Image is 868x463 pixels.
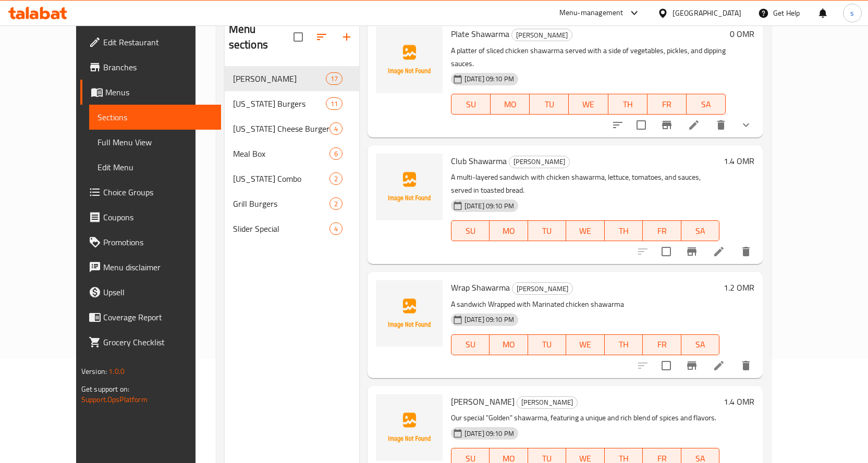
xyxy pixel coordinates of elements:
[724,280,754,295] h6: 1.2 OMR
[233,172,329,185] span: [US_STATE] Combo
[233,72,326,85] div: Baba Shawarma
[494,337,523,352] span: MO
[233,222,329,235] span: Slider Special
[630,114,652,136] span: Select to update
[654,112,679,137] button: Branch-specific-item
[229,21,294,53] h2: Menu sections
[713,359,725,372] a: Edit menu item
[708,112,733,137] button: delete
[451,334,490,355] button: SU
[491,94,530,115] button: MO
[569,94,608,115] button: WE
[103,311,213,323] span: Coverage Report
[850,7,854,19] span: s
[81,365,107,378] span: Version:
[647,337,677,352] span: FR
[559,7,624,19] div: Menu-management
[456,337,485,352] span: SU
[456,97,486,112] span: SU
[643,220,681,241] button: FR
[108,365,125,378] span: 1.0.0
[330,174,342,184] span: 2
[326,97,343,110] div: items
[673,7,741,19] div: [GEOGRAPHIC_DATA]
[679,353,704,378] button: Branch-specific-item
[528,220,566,241] button: TU
[460,74,518,84] span: [DATE] 09:10 PM
[609,337,639,352] span: TH
[225,191,359,216] div: Grill Burgers2
[530,94,569,115] button: TU
[225,216,359,241] div: Slider Special4
[733,353,759,378] button: delete
[330,124,342,134] span: 4
[509,156,570,168] div: Baba Shawarma
[233,97,326,110] span: [US_STATE] Burgers
[691,97,722,112] span: SA
[376,280,443,347] img: Wrap Shawarma
[608,94,647,115] button: TH
[103,261,213,273] span: Menu disclaimer
[451,298,719,311] p: A sandwich Wrapped with Marinated chicken shawarma
[490,220,528,241] button: MO
[605,220,643,241] button: TH
[103,36,213,48] span: Edit Restaurant
[451,394,515,409] span: [PERSON_NAME]
[233,147,329,160] span: Meal Box
[605,112,630,137] button: sort-choices
[566,334,604,355] button: WE
[509,156,569,168] span: [PERSON_NAME]
[80,30,221,55] a: Edit Restaurant
[97,136,213,148] span: Full Menu View
[225,141,359,166] div: Meal Box6
[733,239,759,264] button: delete
[225,91,359,116] div: [US_STATE] Burgers11
[81,382,129,396] span: Get support on:
[460,201,518,211] span: [DATE] 09:10 PM
[103,61,213,73] span: Branches
[456,223,485,239] span: SU
[81,393,148,406] a: Support.OpsPlatform
[655,241,677,262] span: Select to update
[326,99,342,109] span: 11
[686,223,715,239] span: SA
[512,29,572,41] span: [PERSON_NAME]
[613,97,643,112] span: TH
[80,280,221,305] a: Upsell
[532,223,562,239] span: TU
[687,94,726,115] button: SA
[80,255,221,280] a: Menu disclaimer
[451,26,509,42] span: Plate Shawarma
[724,394,754,409] h6: 1.4 OMR
[330,149,342,159] span: 6
[494,223,523,239] span: MO
[724,154,754,168] h6: 1.4 OMR
[233,72,326,85] span: [PERSON_NAME]
[460,315,518,324] span: [DATE] 09:10 PM
[330,224,342,234] span: 4
[80,305,221,330] a: Coverage Report
[733,112,759,137] button: show more
[334,24,359,49] button: Add section
[460,429,518,439] span: [DATE] 09:10 PM
[103,236,213,248] span: Promotions
[688,119,700,131] a: Edit menu item
[681,334,719,355] button: SA
[679,239,704,264] button: Branch-specific-item
[609,223,639,239] span: TH
[376,154,443,220] img: Club Shawarma
[97,111,213,123] span: Sections
[495,97,525,112] span: MO
[233,122,329,135] span: [US_STATE] Cheese Burgers
[512,283,572,295] span: [PERSON_NAME]
[326,74,342,84] span: 17
[570,223,600,239] span: WE
[89,105,221,130] a: Sections
[652,97,682,112] span: FR
[643,334,681,355] button: FR
[740,119,752,131] svg: Show Choices
[103,211,213,223] span: Coupons
[233,197,329,210] span: Grill Burgers
[534,97,565,112] span: TU
[80,330,221,355] a: Grocery Checklist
